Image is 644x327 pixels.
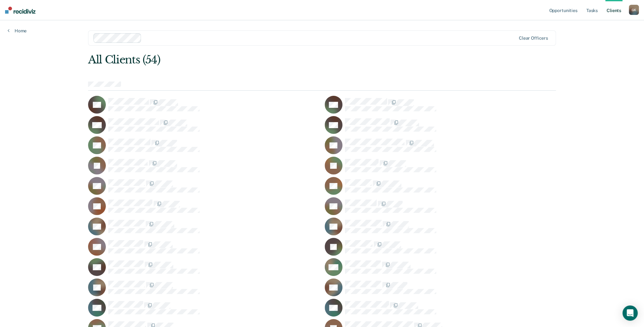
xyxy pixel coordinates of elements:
[5,7,35,14] img: Recidiviz
[629,5,639,15] div: G K
[8,28,27,34] a: Home
[88,53,462,66] div: All Clients (54)
[629,5,639,15] button: GK
[519,36,548,41] div: Clear officers
[622,305,638,321] div: Open Intercom Messenger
